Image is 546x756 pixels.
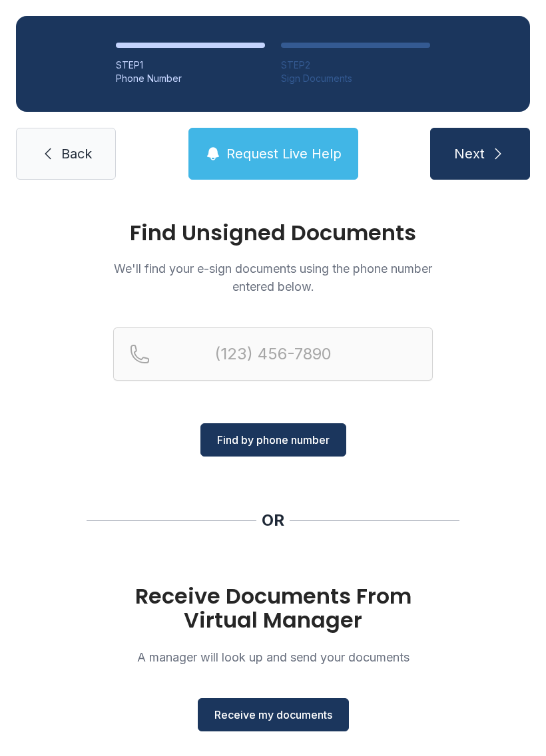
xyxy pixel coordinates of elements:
[262,510,284,531] div: OR
[113,648,433,666] p: A manager will look up and send your documents
[214,707,332,723] span: Receive my documents
[61,144,92,163] span: Back
[113,222,433,244] h1: Find Unsigned Documents
[217,432,330,448] span: Find by phone number
[113,584,433,632] h1: Receive Documents From Virtual Manager
[113,327,433,381] input: Reservation phone number
[113,260,433,295] p: We'll find your e-sign documents using the phone number entered below.
[281,59,430,72] div: STEP 2
[116,72,265,85] div: Phone Number
[281,72,430,85] div: Sign Documents
[116,59,265,72] div: STEP 1
[226,144,342,163] span: Request Live Help
[454,144,485,163] span: Next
